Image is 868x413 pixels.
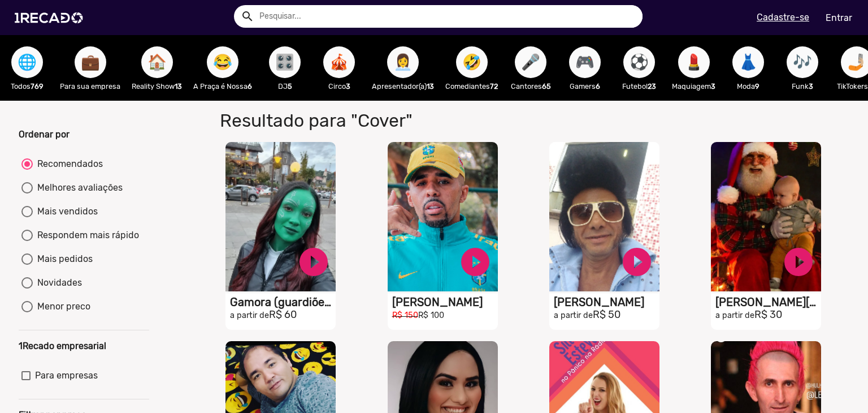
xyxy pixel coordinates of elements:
div: Mais pedidos [33,252,93,266]
span: 🎶 [793,46,812,78]
span: 🤣 [462,46,481,78]
p: Futebol [618,81,661,92]
p: Todos [6,81,49,92]
p: Reality Show [132,81,182,92]
p: Comediantes [445,81,498,92]
h1: [PERSON_NAME] [554,295,659,309]
button: ⚽ [623,46,655,78]
b: 5 [288,82,292,91]
span: 🎛️ [275,46,294,78]
span: Para empresas [35,369,98,382]
b: 9 [755,82,759,91]
a: play_circle_filled [297,245,331,279]
a: Entrar [818,8,860,28]
div: Melhores avaliações [33,181,123,195]
span: ⚽ [630,46,649,78]
button: 🎪 [323,46,355,78]
div: Recomendados [33,157,103,171]
span: 🎮 [575,46,594,78]
small: R$ 150 [392,311,418,320]
span: 🎪 [329,46,349,78]
button: 😂 [207,46,238,78]
mat-icon: Example home icon [241,10,254,23]
button: 🤣 [456,46,488,78]
button: 🎛️ [269,46,301,78]
button: 🏠 [141,46,173,78]
b: 3 [346,82,350,91]
span: 🌐 [18,46,37,78]
p: Gamers [563,81,606,92]
button: 👩‍💼 [387,46,419,78]
b: 3 [809,82,813,91]
span: 💼 [81,46,100,78]
h1: [PERSON_NAME] [392,295,498,309]
p: DJ [263,81,306,92]
span: 💄 [684,46,704,78]
h2: R$ 50 [554,309,659,321]
span: 🏠 [147,46,167,78]
button: 👗 [732,46,764,78]
b: 6 [596,82,600,91]
p: Moda [727,81,770,92]
b: 13 [427,82,434,91]
button: 💼 [75,46,106,78]
p: Cantores [509,81,552,92]
h2: R$ 30 [715,309,821,321]
b: Ordenar por [19,129,70,140]
div: Menor preco [33,300,90,313]
button: 💄 [678,46,710,78]
h1: Gamora (guardiões Da Galáxia) [230,295,336,309]
button: 🌐 [11,46,43,78]
span: 🤳🏼 [847,46,866,78]
b: 72 [490,82,498,91]
b: 13 [175,82,182,91]
button: Example home icon [237,6,257,25]
a: play_circle_filled [458,245,492,279]
small: a partir de [715,311,754,320]
video: S1RECADO vídeos dedicados para fãs e empresas [549,142,659,291]
video: S1RECADO vídeos dedicados para fãs e empresas [711,142,821,291]
h2: R$ 60 [230,309,336,321]
video: S1RECADO vídeos dedicados para fãs e empresas [388,142,498,291]
video: S1RECADO vídeos dedicados para fãs e empresas [225,142,336,291]
button: 🎶 [787,46,818,78]
p: Circo [318,81,361,92]
p: Maquiagem [672,81,715,92]
span: 😂 [213,46,232,78]
a: play_circle_filled [620,245,654,279]
span: 👩‍💼 [393,46,413,78]
p: Apresentador(a) [372,81,434,92]
p: A Praça é Nossa [193,81,252,92]
div: Respondem mais rápido [33,229,139,242]
b: 1Recado empresarial [19,341,106,351]
button: 🎤 [515,46,546,78]
b: 3 [711,82,715,91]
h1: [PERSON_NAME][DATE] [715,295,821,309]
span: 👗 [739,46,758,78]
button: 🎮 [569,46,601,78]
input: Pesquisar... [251,5,643,28]
div: Novidades [33,276,82,290]
small: a partir de [230,311,269,320]
p: Para sua empresa [60,81,120,92]
a: play_circle_filled [782,245,815,279]
b: 65 [542,82,551,91]
div: Mais vendidos [33,205,98,218]
b: 6 [248,82,252,91]
b: 23 [648,82,656,91]
p: Funk [781,81,824,92]
span: 🎤 [521,46,540,78]
b: 769 [31,82,44,91]
h1: Resultado para "Cover" [211,110,626,131]
u: Cadastre-se [757,12,809,23]
small: R$ 100 [418,311,444,320]
small: a partir de [554,311,593,320]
